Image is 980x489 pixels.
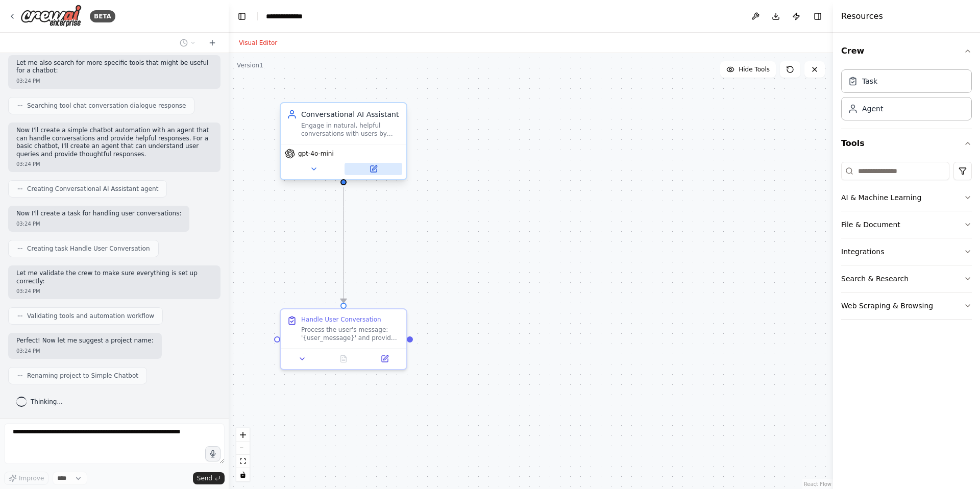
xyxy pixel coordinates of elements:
[205,446,220,461] button: Click to speak your automation idea
[280,104,407,182] div: Conversational AI AssistantEngage in natural, helpful conversations with users by understanding t...
[322,353,365,365] button: No output available
[367,353,402,365] button: Open in side panel
[4,423,225,464] textarea: To enrich screen reader interactions, please activate Accessibility in Grammarly extension settings
[204,37,220,49] button: Start a new chat
[301,121,400,138] div: Engage in natural, helpful conversations with users by understanding their queries and providing ...
[841,129,972,158] button: Tools
[301,109,400,119] div: Conversational AI Assistant
[27,244,150,253] span: Creating task Handle User Conversation
[176,37,200,49] button: Switch to previous chat
[233,37,283,49] button: Visual Editor
[338,187,349,303] g: Edge from 1373941e-50d0-43d9-b693-451a3f3ea7b6 to cb7bce2f-012b-4c0a-89db-d9d951229cec
[16,160,212,168] div: 03:24 PM
[862,104,883,114] div: Agent
[4,472,48,485] button: Improve
[27,312,154,320] span: Validating tools and automation workflow
[841,37,972,65] button: Crew
[811,9,825,23] button: Hide right sidebar
[27,372,138,380] span: Renaming project to Simple Chatbot
[236,468,250,481] button: toggle interactivity
[720,61,776,78] button: Hide Tools
[841,238,972,265] button: Integrations
[16,127,212,158] p: Now I'll create a simple chatbot automation with an agent that can handle conversations and provi...
[345,163,402,175] button: Open in side panel
[20,5,82,28] img: Logo
[236,442,250,455] button: zoom out
[31,398,63,406] span: Thinking...
[236,428,250,442] button: zoom in
[16,287,212,295] div: 03:24 PM
[16,337,154,345] p: Perfect! Now let me suggest a project name:
[841,292,972,319] button: Web Scraping & Browsing
[301,326,400,342] div: Process the user's message: '{user_message}' and provide a helpful, relevant, and engaging respon...
[27,102,186,110] span: Searching tool chat conversation dialogue response
[236,455,250,468] button: fit view
[841,10,883,22] h4: Resources
[841,65,972,129] div: Crew
[280,308,407,370] div: Handle User ConversationProcess the user's message: '{user_message}' and provide a helpful, relev...
[841,211,972,238] button: File & Document
[16,77,212,85] div: 03:24 PM
[237,61,263,69] div: Version 1
[16,220,181,228] div: 03:24 PM
[193,472,225,484] button: Send
[862,76,877,86] div: Task
[739,65,770,74] span: Hide Tools
[16,347,154,355] div: 03:24 PM
[841,265,972,292] button: Search & Research
[197,474,212,482] span: Send
[804,481,831,487] a: React Flow attribution
[236,428,250,481] div: React Flow controls
[266,11,318,21] nav: breadcrumb
[301,315,381,324] div: Handle User Conversation
[16,210,181,218] p: Now I'll create a task for handling user conversations:
[16,59,212,75] p: Let me also search for more specific tools that might be useful for a chatbot:
[90,10,115,22] div: BETA
[235,9,249,23] button: Hide left sidebar
[298,150,334,158] span: gpt-4o-mini
[841,158,972,328] div: Tools
[841,184,972,211] button: AI & Machine Learning
[27,185,158,193] span: Creating Conversational AI Assistant agent
[16,270,212,285] p: Let me validate the crew to make sure everything is set up correctly:
[19,474,44,482] span: Improve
